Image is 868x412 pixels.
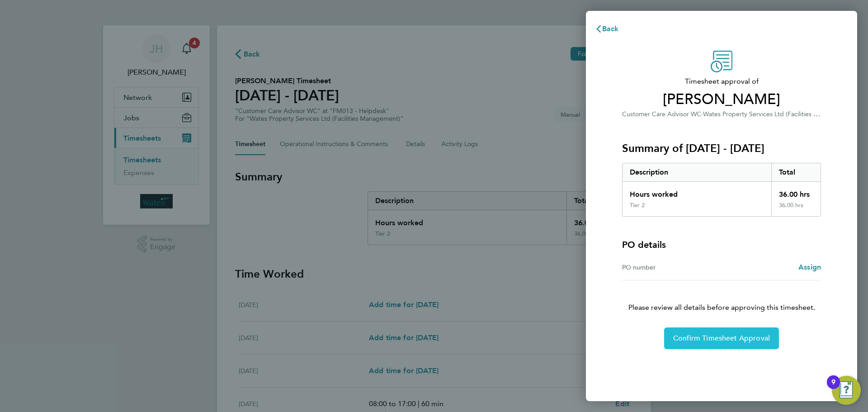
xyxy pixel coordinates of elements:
[703,109,854,118] span: Wates Property Services Ltd (Facilities Management)
[622,76,821,87] span: Timesheet approval of
[622,141,821,156] h3: Summary of [DATE] - [DATE]
[622,163,821,217] div: Summary of 16 - 22 Aug 2025
[831,382,835,394] div: 9
[630,202,645,209] div: Tier 2
[664,327,779,349] button: Confirm Timesheet Approval
[798,262,821,273] a: Assign
[832,376,861,405] button: Open Resource Center, 9 new notifications
[673,334,770,343] span: Confirm Timesheet Approval
[771,182,821,202] div: 36.00 hrs
[701,110,703,118] span: ·
[623,182,771,202] div: Hours worked
[798,263,821,271] span: Assign
[602,24,619,33] span: Back
[622,90,821,109] span: [PERSON_NAME]
[622,110,701,118] span: Customer Care Advisor WC
[623,163,771,181] div: Description
[771,202,821,216] div: 36.00 hrs
[586,20,628,38] button: Back
[771,163,821,181] div: Total
[622,262,722,273] div: PO number
[611,280,832,313] p: Please review all details before approving this timesheet.
[622,238,666,251] h4: PO details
